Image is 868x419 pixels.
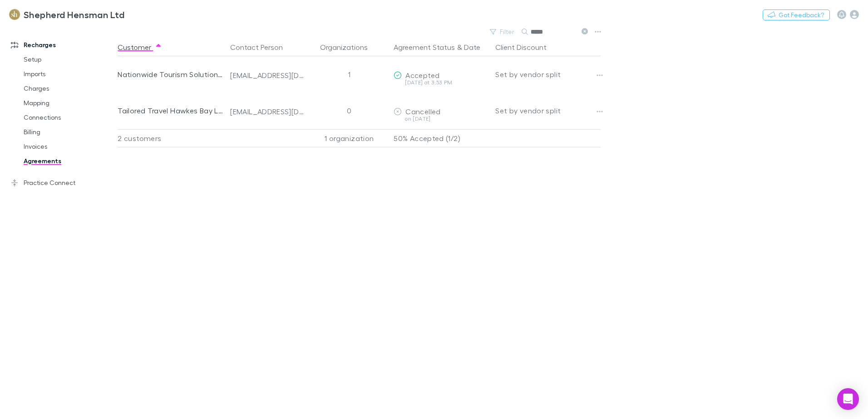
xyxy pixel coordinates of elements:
[308,93,390,129] div: 0
[4,4,130,25] a: Shepherd Hensman Ltd
[15,67,123,81] a: Imports
[15,125,123,139] a: Billing
[118,129,227,147] div: 2 customers
[394,38,455,56] button: Agreement Status
[2,38,123,52] a: Recharges
[230,71,305,80] div: [EMAIL_ADDRESS][DOMAIN_NAME]
[394,130,488,147] p: 50% Accepted (1/2)
[308,56,390,93] div: 1
[15,96,123,110] a: Mapping
[763,10,830,20] button: Got Feedback?
[15,139,123,154] a: Invoices
[495,56,601,93] div: Set by vendor split
[837,388,859,410] div: Open Intercom Messenger
[230,107,305,116] div: [EMAIL_ADDRESS][DOMAIN_NAME]
[394,116,488,122] div: on [DATE]
[118,38,162,56] button: Customer
[464,38,480,56] button: Date
[405,71,439,79] span: Accepted
[230,38,294,56] button: Contact Person
[394,80,488,85] div: [DATE] at 3:53 PM
[15,154,123,168] a: Agreements
[9,9,20,20] img: Shepherd Hensman Ltd's Logo
[495,93,601,129] div: Set by vendor split
[15,81,123,96] a: Charges
[2,175,123,190] a: Practice Connect
[24,9,124,20] h3: Shepherd Hensman Ltd
[118,93,223,129] div: Tailored Travel Hawkes Bay Limited
[118,56,223,93] div: Nationwide Tourism Solutions Limited
[308,129,390,147] div: 1 organization
[320,38,379,56] button: Organizations
[405,107,440,116] span: Cancelled
[15,52,123,67] a: Setup
[485,26,520,37] button: Filter
[495,38,557,56] button: Client Discount
[15,110,123,125] a: Connections
[394,38,488,56] div: &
